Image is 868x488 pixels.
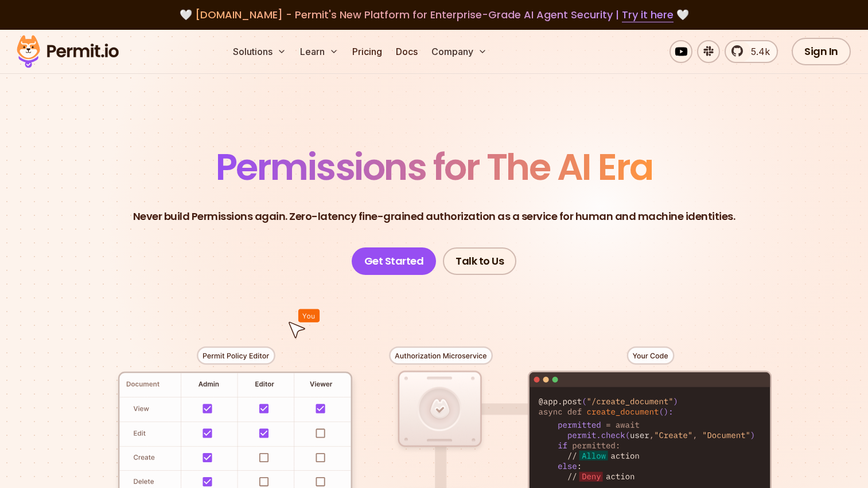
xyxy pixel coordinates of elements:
[622,7,674,22] a: Try it here
[725,40,778,63] a: 5.4k
[295,40,343,63] button: Learn
[352,247,437,275] a: Get Started
[427,40,492,63] button: Company
[133,208,735,225] p: Never build Permissions again. Zero-latency fine-grained authorization as a service for human and...
[348,40,387,63] a: Pricing
[28,7,840,23] div: 🤍 🤍
[391,40,422,63] a: Docs
[11,32,124,71] img: Permit logo
[744,45,770,58] span: 5.4k
[792,38,851,65] a: Sign In
[443,247,516,275] a: Talk to Us
[195,7,674,22] span: [DOMAIN_NAME] - Permit's New Platform for Enterprise-Grade AI Agent Security |
[216,141,653,192] span: Permissions for The AI Era
[228,40,291,63] button: Solutions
